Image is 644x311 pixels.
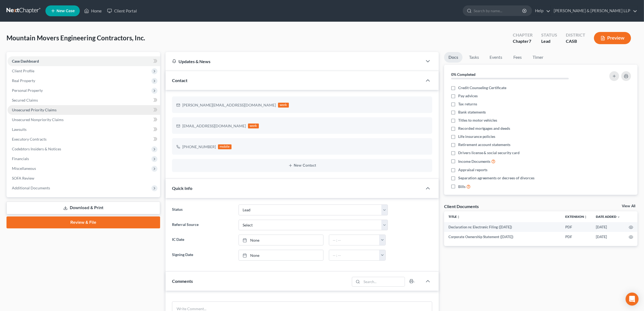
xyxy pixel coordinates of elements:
a: Help [532,6,550,16]
a: Titleunfold_more [448,215,460,219]
span: 7 [529,38,531,44]
a: Lawsuits [8,125,160,134]
div: District [566,32,585,38]
span: Titles to motor vehicles [458,118,497,123]
span: Unsecured Priority Claims [12,108,57,112]
a: Download & Print [6,202,160,214]
button: New Contact [176,163,428,168]
div: work [278,103,289,108]
span: Recorded mortgages and deeds [458,126,510,131]
i: expand_more [617,215,620,219]
a: Unsecured Nonpriority Claims [8,115,160,125]
span: Executory Contracts [12,137,47,141]
td: Declaration re: Electronic Filing ([DATE]) [444,222,561,232]
div: [PHONE_NUMBER] [182,144,216,150]
div: Chapter [513,32,533,38]
label: Referral Source [169,220,236,231]
a: Review & File [6,216,160,228]
span: Personal Property [12,88,43,93]
span: Drivers license & social security card [458,150,520,155]
a: Fees [509,52,526,63]
div: [EMAIL_ADDRESS][DOMAIN_NAME] [182,123,246,129]
span: Pay advices [458,93,478,99]
span: Lawsuits [12,127,27,132]
span: Miscellaneous [12,166,36,171]
a: Extensionunfold_more [565,215,587,219]
div: Client Documents [444,203,479,209]
span: Retirement account statements [458,142,511,147]
input: Search... [362,277,405,286]
strong: 0% Completed [451,72,475,77]
label: IC Date [169,235,236,245]
span: SOFA Review [12,176,34,180]
span: Life insurance policies [458,134,496,139]
span: Secured Claims [12,98,38,102]
span: Mountain Movers Engineering Contractors, Inc. [6,34,145,42]
td: [DATE] [592,232,625,242]
span: Contact [172,78,187,83]
a: Date Added expand_more [596,215,620,219]
a: SOFA Review [8,173,160,183]
span: Quick Info [172,186,192,191]
td: PDF [561,222,592,232]
input: Search by name... [474,6,523,16]
span: Case Dashboard [12,59,39,63]
span: Income Documents [458,159,491,164]
a: Tasks [465,52,483,63]
input: -- : -- [329,250,379,260]
a: None [239,235,323,245]
button: Preview [594,32,631,44]
td: Corporate Ownership Statement ([DATE]) [444,232,561,242]
span: Client Profile [12,69,34,73]
a: View All [622,204,635,208]
a: Secured Claims [8,95,160,105]
span: Codebtors Insiders & Notices [12,147,61,151]
div: Open Intercom Messenger [626,293,639,306]
a: Home [81,6,104,16]
div: Status [541,32,557,38]
div: [PERSON_NAME][EMAIL_ADDRESS][DOMAIN_NAME] [182,102,276,108]
div: Chapter [513,38,533,44]
span: Appraisal reports [458,167,488,173]
div: Lead [541,38,557,44]
span: Financials [12,156,29,161]
a: Client Portal [104,6,140,16]
a: None [239,250,323,260]
span: Comments [172,278,193,284]
span: Bank statements [458,109,486,115]
span: Bills [458,184,465,189]
span: New Case [57,9,75,13]
div: work [248,124,259,128]
span: Real Property [12,78,35,83]
a: [PERSON_NAME] & [PERSON_NAME] LLP [551,6,637,16]
a: Unsecured Priority Claims [8,105,160,115]
span: Separation agreements or decrees of divorces [458,175,535,181]
a: Docs [444,52,463,63]
div: Updates & News [172,59,416,64]
div: mobile [218,144,232,149]
label: Signing Date [169,250,236,261]
a: Executory Contracts [8,134,160,144]
a: Case Dashboard [8,56,160,66]
td: PDF [561,232,592,242]
span: Credit Counseling Certificate [458,85,507,90]
td: [DATE] [592,222,625,232]
a: Events [486,52,507,63]
span: Unsecured Nonpriority Claims [12,117,64,122]
a: Timer [529,52,548,63]
input: -- : -- [329,235,379,245]
i: unfold_more [457,215,460,219]
span: Additional Documents [12,186,50,190]
div: CASB [566,38,585,44]
span: Tax returns [458,101,477,107]
i: unfold_more [584,215,587,219]
label: Status [169,205,236,215]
